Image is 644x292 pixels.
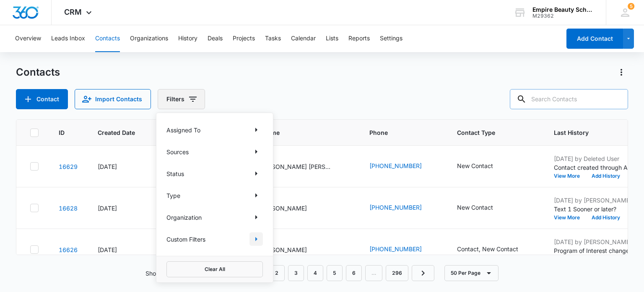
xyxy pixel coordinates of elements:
button: Actions [615,66,628,79]
div: Contact Name - Erika Lane - Select to Edit Field [239,201,322,215]
span: Contact Name [239,128,337,137]
button: Leads Inbox [51,25,85,52]
button: Overview [15,25,41,52]
a: Page 296 [386,265,408,281]
p: Custom Filters [166,235,205,244]
button: Show Custom Filters filters [249,232,263,246]
button: Show Status filters [249,167,263,180]
div: Contact, New Contact [457,245,518,253]
button: Show Type filters [249,189,263,202]
button: Import Contacts [75,89,151,109]
button: 50 Per Page [444,265,499,281]
a: Navigate to contact details page for Erika Lane [59,205,78,212]
button: History [178,25,197,52]
div: [DATE] [98,204,147,213]
a: Navigate to contact details page for Olivia Callery [59,246,78,253]
span: ID [59,128,65,137]
button: Deals [208,25,223,52]
span: Contact Type [457,128,522,137]
p: Organization [166,213,202,222]
p: [PERSON_NAME] [259,245,307,254]
a: Page 6 [346,265,362,281]
button: Clear All [166,261,263,277]
div: [DATE] [98,162,147,171]
a: [PHONE_NUMBER] [369,245,422,253]
p: Sources [166,147,189,156]
a: Page 3 [288,265,304,281]
a: Navigate to contact details page for Keishla Rivera Powell [59,163,78,170]
div: [DATE] [98,245,147,254]
span: Phone [369,128,425,137]
div: Phone - (603) 933-3756 - Select to Edit Field [369,245,437,255]
button: Tasks [265,25,281,52]
span: 5 [628,3,634,10]
div: Contact Type - New Contact - Select to Edit Field [457,161,508,171]
div: Contact Type - Contact, New Contact - Select to Edit Field [457,245,533,255]
span: CRM [64,8,82,16]
p: Status [166,169,184,178]
div: Contact Type - New Contact - Select to Edit Field [457,203,508,213]
button: Add Contact [566,29,623,49]
div: Phone - (603) 312-0816 - Select to Edit Field [369,203,437,213]
span: Created Date [98,128,135,137]
div: Phone - (603) 233-1521 - Select to Edit Field [369,161,437,171]
button: Add History [586,215,626,220]
div: Contact Name - Keishla Rivera Powell - Select to Edit Field [239,160,349,173]
button: Reports [348,25,370,52]
p: Assigned To [166,126,200,134]
button: Projects [233,25,255,52]
p: [PERSON_NAME] [PERSON_NAME] [259,162,334,171]
p: Type [166,191,180,200]
p: [PERSON_NAME] [259,204,307,213]
button: Calendar [291,25,316,52]
button: Show Organization filters [249,210,263,224]
button: Add Contact [16,89,68,109]
div: Contact Name - Olivia Callery - Select to Edit Field [239,243,322,256]
p: Showing 1-50 of 14772 [145,269,213,278]
button: Lists [326,25,338,52]
a: Page 2 [269,265,285,281]
button: View More [554,174,586,179]
a: Page 4 [307,265,323,281]
div: New Contact [457,203,493,212]
h1: Contacts [16,66,60,79]
button: Show Sources filters [249,145,263,158]
div: account id [532,13,594,19]
button: View More [554,215,586,220]
nav: Pagination [223,265,434,281]
button: Show Assigned To filters [249,123,263,137]
a: Page 5 [327,265,343,281]
div: notifications count [628,3,634,10]
div: account name [532,6,594,13]
button: Filters [158,89,205,109]
a: Next Page [412,265,434,281]
button: Add History [586,174,626,179]
a: [PHONE_NUMBER] [369,161,422,170]
button: Settings [380,25,402,52]
div: New Contact [457,161,493,170]
button: Organizations [130,25,168,52]
a: [PHONE_NUMBER] [369,203,422,212]
button: Contacts [95,25,120,52]
input: Search Contacts [510,89,628,109]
